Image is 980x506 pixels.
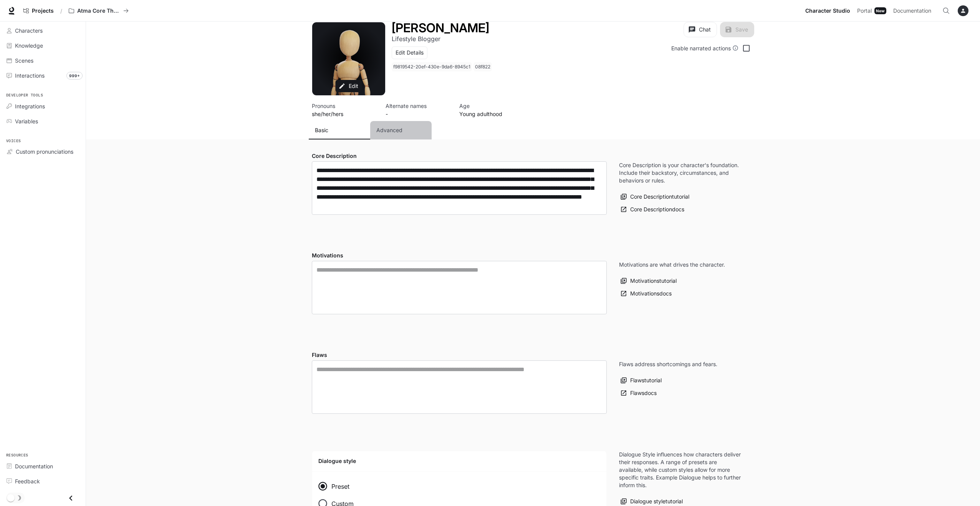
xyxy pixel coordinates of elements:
div: label [312,161,607,215]
a: Knowledge [3,39,83,52]
a: Motivationsdocs [619,287,674,300]
a: Custom pronunciations [3,145,83,158]
p: Dialogue Style influences how characters deliver their responses. A range of presets are availabl... [619,451,742,489]
p: - [386,110,450,118]
a: Flawsdocs [619,387,659,400]
button: Open character details dialog [312,102,376,118]
p: Pronouns [312,102,376,110]
p: Atma Core The Neural Network [77,8,120,14]
span: Documentation [893,6,931,16]
span: f9819542-20ef-430e-9da6-8945c1 [392,62,473,71]
a: Documentation [890,3,937,18]
div: / [57,7,65,15]
button: Open character details dialog [386,102,450,118]
a: Characters [3,24,83,37]
span: Projects [32,8,54,14]
button: Open character details dialog [459,102,524,118]
span: Character Studio [805,6,850,16]
div: Flaws [312,360,607,414]
a: Core Descriptiondocs [619,203,686,216]
p: Alternate names [386,102,450,110]
button: Flawstutorial [619,374,664,387]
button: Open character details dialog [392,22,489,34]
button: Open character details dialog [392,34,440,43]
a: Interactions [3,69,83,82]
span: Knowledge [15,41,43,50]
a: Variables [3,114,83,128]
h4: Motivations [312,252,607,259]
p: Lifestyle Blogger [392,35,440,43]
a: PortalNew [854,3,889,18]
a: Integrations [3,100,83,113]
p: Age [459,102,524,110]
button: Motivationstutorial [619,275,679,287]
button: Edit [336,80,362,93]
button: Open character avatar dialog [312,22,385,95]
p: Basic [315,126,328,134]
p: she/her/hers [312,110,376,118]
span: Dark mode toggle [7,493,15,502]
span: Feedback [15,477,40,485]
button: Core Descriptiontutorial [619,191,691,203]
a: Scenes [3,54,83,67]
span: Documentation [15,462,53,470]
a: Feedback [3,474,83,488]
button: Edit Details [392,46,427,59]
p: Motivations are what drives the character. [619,261,725,269]
span: Scenes [15,56,33,65]
button: Close drawer [62,490,79,506]
p: Young adulthood [459,110,524,118]
span: Variables [15,117,38,125]
a: Go to projects [20,3,57,18]
h4: Core Description [312,152,607,160]
span: Portal [857,6,872,16]
div: New [874,7,886,14]
div: Enable narrated actions [671,44,738,52]
span: Characters [15,27,43,35]
button: Chat [684,22,717,37]
button: Open Command Menu [939,3,954,18]
p: Flaws address shortcomings and fears. [619,360,717,368]
p: Core Description is your character's foundation. Include their backstory, circumstances, and beha... [619,161,742,184]
button: Open character details dialog [392,62,493,75]
span: Integrations [15,102,45,110]
h1: [PERSON_NAME] [392,20,489,35]
button: All workspaces [65,3,132,18]
p: f9819542-20ef-430e-9da6-8945c1 [393,64,470,70]
h4: Dialogue style [318,457,600,465]
p: Advanced [376,126,402,134]
span: 08f822 [473,62,493,71]
span: Preset [331,482,349,491]
div: Avatar image [312,22,385,95]
h4: Flaws [312,351,607,359]
a: Documentation [3,460,83,473]
a: Character Studio [802,3,853,18]
span: Custom pronunciations [16,148,73,156]
span: Interactions [15,71,45,80]
p: 08f822 [475,64,490,70]
span: 999+ [66,72,83,80]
